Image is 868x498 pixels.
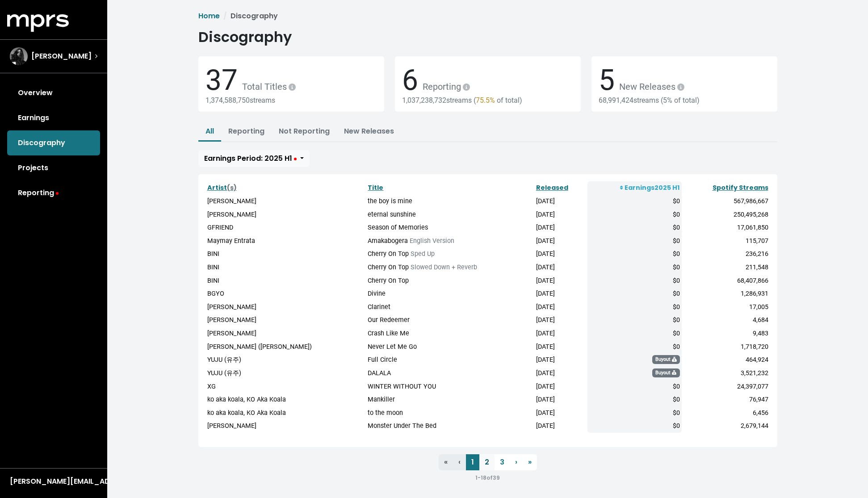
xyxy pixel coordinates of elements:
[682,327,770,340] td: 9,483
[534,301,587,314] td: [DATE]
[534,367,587,380] td: [DATE]
[589,302,680,312] div: $0
[682,380,770,393] td: 24,397,077
[31,51,92,62] span: [PERSON_NAME]
[495,454,510,470] a: 3
[534,247,587,261] td: [DATE]
[682,419,770,433] td: 2,679,144
[205,221,366,234] td: GFRIEND
[682,353,770,367] td: 464,924
[528,457,532,467] span: »
[7,80,100,105] a: Overview
[682,234,770,248] td: 115,707
[587,181,682,195] th: Earnings 2025 H1
[205,208,366,222] td: [PERSON_NAME]
[682,340,770,354] td: 1,718,720
[7,155,100,180] a: Projects
[366,393,534,406] td: Mankiller
[227,183,237,192] span: (s)
[220,11,278,21] li: Discography
[344,126,394,136] a: New Releases
[205,234,366,248] td: Maymay Entrata
[366,314,534,327] td: Our Redeemer
[682,221,770,234] td: 17,061,850
[198,11,777,21] nav: breadcrumb
[402,96,574,105] div: 1,037,238,732 streams ( of total)
[366,221,534,234] td: Season of Memories
[534,287,587,301] td: [DATE]
[652,368,680,377] span: Buyout
[682,195,770,208] td: 567,986,667
[682,247,770,261] td: 236,216
[204,153,297,163] span: Earnings Period: 2025 H1
[534,234,587,248] td: [DATE]
[7,180,100,205] a: Reporting
[682,261,770,274] td: 211,548
[366,274,534,288] td: Cherry On Top
[366,406,534,420] td: to the moon
[366,380,534,393] td: WINTER WITHOUT YOU
[7,17,69,28] a: mprs logo
[589,223,680,233] div: $0
[589,329,680,339] div: $0
[205,406,366,420] td: ko aka koala, KO Aka Koala
[534,380,587,393] td: [DATE]
[476,96,495,105] span: 75.5%
[366,367,534,380] td: DALALA
[411,264,477,271] span: Slowed Down + Reverb
[366,301,534,314] td: Clarinet
[682,208,770,222] td: 250,495,268
[589,249,680,259] div: $0
[682,367,770,380] td: 3,521,232
[534,419,587,433] td: [DATE]
[479,454,495,470] a: 2
[205,367,366,380] td: YUJU (유주)
[589,421,680,431] div: $0
[279,126,330,136] a: Not Reporting
[198,29,292,46] h1: Discography
[366,327,534,340] td: Crash Like Me
[682,274,770,288] td: 68,407,866
[366,353,534,367] td: Full Circle
[682,406,770,420] td: 6,456
[366,195,534,208] td: the boy is mine
[534,340,587,354] td: [DATE]
[410,237,454,245] span: English Version
[534,353,587,367] td: [DATE]
[682,301,770,314] td: 17,005
[205,380,366,393] td: XG
[205,353,366,367] td: YUJU (유주)
[366,261,534,274] td: Cherry On Top
[198,150,310,167] button: Earnings Period: 2025 H1
[534,221,587,234] td: [DATE]
[713,183,768,192] a: Spotify Streams
[205,287,366,301] td: BGYO
[589,382,680,392] div: $0
[205,419,366,433] td: [PERSON_NAME]
[205,314,366,327] td: [PERSON_NAME]
[682,287,770,301] td: 1,286,931
[534,261,587,274] td: [DATE]
[207,183,237,192] a: Artist(s)
[599,96,770,105] div: 68,991,424 streams ( of total)
[366,234,534,248] td: Amakabogera
[205,261,366,274] td: BINI
[10,476,97,487] div: [PERSON_NAME][EMAIL_ADDRESS][DOMAIN_NAME]
[205,126,214,136] a: All
[534,393,587,406] td: [DATE]
[536,183,568,192] a: Released
[534,195,587,208] td: [DATE]
[402,63,418,97] span: 6
[205,393,366,406] td: ko aka koala, KO Aka Koala
[599,63,615,97] span: 5
[238,81,298,92] span: Total Titles
[589,236,680,246] div: $0
[205,340,366,354] td: [PERSON_NAME] ([PERSON_NAME])
[652,355,680,364] span: Buyout
[205,96,377,105] div: 1,374,588,750 streams
[228,126,264,136] a: Reporting
[7,476,100,487] button: [PERSON_NAME][EMAIL_ADDRESS][DOMAIN_NAME]
[589,263,680,272] div: $0
[366,419,534,433] td: Monster Under The Bed
[615,81,686,92] span: New Releases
